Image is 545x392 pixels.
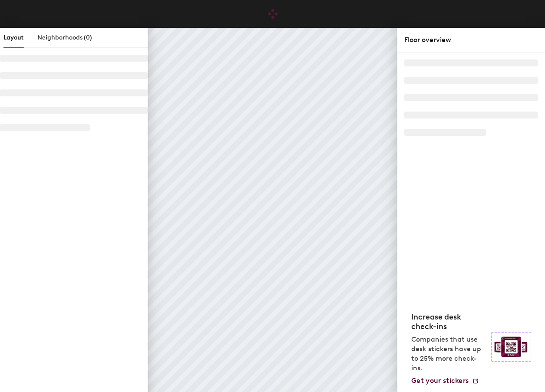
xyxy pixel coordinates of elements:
[411,312,486,331] h4: Increase desk check-ins
[411,376,479,385] a: Get your stickers
[411,335,486,373] p: Companies that use desk stickers have up to 25% more check-ins.
[411,376,469,385] span: Get your stickers
[3,34,23,41] span: Layout
[37,34,92,41] span: Neighborhoods (0)
[491,332,531,362] img: Sticker logo
[404,35,538,45] div: Floor overview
